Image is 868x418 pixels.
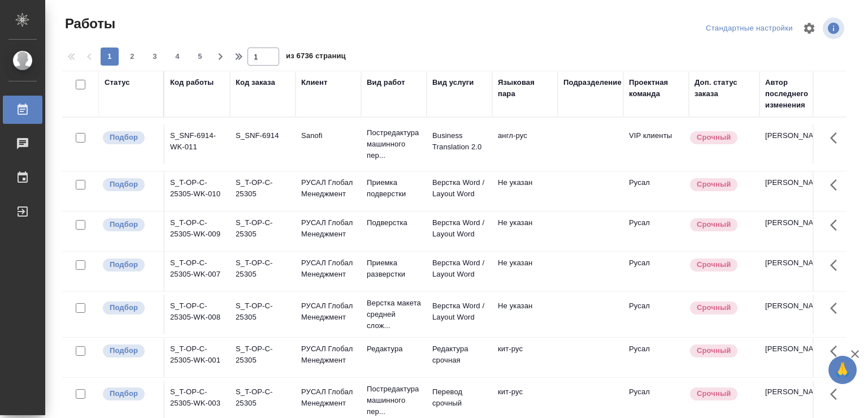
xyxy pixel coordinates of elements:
[62,15,115,33] span: Работы
[102,257,158,273] div: Можно подбирать исполнителей
[492,338,558,377] td: кит-рус
[236,343,290,366] div: S_T-OP-C-25305
[236,77,275,88] div: Код заказа
[146,51,164,62] span: 3
[367,383,421,417] p: Постредактура машинного пер...
[164,171,230,211] td: S_T-OP-C-25305-WK-010
[170,77,214,88] div: Код работы
[697,259,731,270] p: Срочный
[191,48,209,66] button: 5
[432,177,487,200] p: Верстка Word / Layout Word
[123,48,141,66] button: 2
[102,130,158,145] div: Можно подбирать исполнителей
[492,171,558,211] td: Не указан
[110,132,138,143] p: Подбор
[236,217,290,240] div: S_T-OP-C-25305
[623,338,689,377] td: Русал
[828,356,857,384] button: 🙏
[367,217,421,229] p: Подверстка
[796,15,823,42] span: Настроить таблицу
[697,132,731,143] p: Срочный
[498,77,552,100] div: Языковая пара
[697,302,731,313] p: Срочный
[102,343,158,359] div: Можно подбирать исполнителей
[432,386,487,409] p: Перевод срочный
[492,252,558,291] td: Не указан
[301,130,355,141] p: Sanofi
[697,179,731,190] p: Срочный
[759,212,825,251] td: [PERSON_NAME]
[168,48,186,66] button: 4
[164,252,230,291] td: S_T-OP-C-25305-WK-007
[432,343,487,366] p: Редактура срочная
[110,179,138,190] p: Подбор
[623,295,689,334] td: Русал
[623,252,689,291] td: Русал
[759,252,825,291] td: [PERSON_NAME]
[123,51,141,62] span: 2
[823,252,850,279] button: Здесь прячутся важные кнопки
[367,77,405,88] div: Вид работ
[110,219,138,230] p: Подбор
[759,124,825,164] td: [PERSON_NAME]
[703,20,796,37] div: split button
[286,49,346,66] span: из 6736 страниц
[697,345,731,356] p: Срочный
[432,217,487,240] p: Верстка Word / Layout Word
[823,338,850,365] button: Здесь прячутся важные кнопки
[492,295,558,334] td: Не указан
[367,177,421,200] p: Приемка подверстки
[623,171,689,211] td: Русал
[164,212,230,251] td: S_T-OP-C-25305-WK-009
[697,219,731,230] p: Срочный
[110,259,138,270] p: Подбор
[492,124,558,164] td: англ-рус
[301,257,355,280] p: РУСАЛ Глобал Менеджмент
[168,51,186,62] span: 4
[697,388,731,399] p: Срочный
[236,177,290,200] div: S_T-OP-C-25305
[623,124,689,164] td: VIP клиенты
[823,381,850,408] button: Здесь прячутся важные кнопки
[432,300,487,323] p: Верстка Word / Layout Word
[102,300,158,316] div: Можно подбирать исполнителей
[164,295,230,334] td: S_T-OP-C-25305-WK-008
[823,295,850,322] button: Здесь прячутся важные кнопки
[367,127,421,161] p: Постредактура машинного пер...
[102,386,158,402] div: Можно подбирать исполнителей
[110,345,138,356] p: Подбор
[105,77,130,88] div: Статус
[367,257,421,280] p: Приемка разверстки
[823,212,850,239] button: Здесь прячутся важные кнопки
[301,177,355,200] p: РУСАЛ Глобал Менеджмент
[110,302,138,313] p: Подбор
[759,295,825,334] td: [PERSON_NAME]
[164,338,230,377] td: S_T-OP-C-25305-WK-001
[823,124,850,152] button: Здесь прячутся важные кнопки
[146,48,164,66] button: 3
[367,343,421,355] p: Редактура
[765,77,819,111] div: Автор последнего изменения
[367,298,421,331] p: Верстка макета средней слож...
[102,217,158,232] div: Можно подбирать исполнителей
[695,77,754,100] div: Доп. статус заказа
[191,51,209,62] span: 5
[301,77,327,88] div: Клиент
[301,217,355,240] p: РУСАЛ Глобал Менеджмент
[629,77,683,100] div: Проектная команда
[823,18,847,39] span: Посмотреть информацию
[759,338,825,377] td: [PERSON_NAME]
[563,77,622,88] div: Подразделение
[301,300,355,323] p: РУСАЛ Глобал Менеджмент
[759,171,825,211] td: [PERSON_NAME]
[110,388,138,399] p: Подбор
[236,386,290,409] div: S_T-OP-C-25305
[432,130,487,153] p: Business Translation 2.0
[492,212,558,251] td: Не указан
[432,77,474,88] div: Вид услуги
[236,300,290,323] div: S_T-OP-C-25305
[823,171,850,199] button: Здесь прячутся важные кнопки
[164,124,230,164] td: S_SNF-6914-WK-011
[236,257,290,280] div: S_T-OP-C-25305
[833,358,852,382] span: 🙏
